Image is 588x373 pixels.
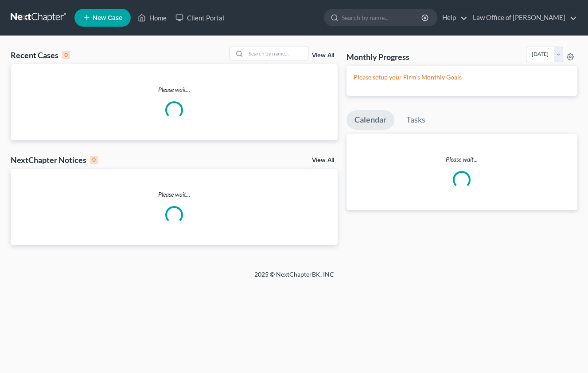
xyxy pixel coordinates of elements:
[354,73,570,82] p: Please setup your Firm's Monthly Goals
[11,190,338,199] p: Please wait...
[133,10,171,26] a: Home
[468,10,577,26] a: Law Office of [PERSON_NAME]
[312,52,334,59] a: View All
[342,9,423,26] input: Search by name...
[93,15,122,21] span: New Case
[398,110,433,130] a: Tasks
[11,155,98,165] div: NextChapter Notices
[11,85,338,94] p: Please wait...
[42,270,547,286] div: 2025 © NextChapterBK, INC
[312,157,334,163] a: View All
[246,47,308,60] input: Search by name...
[347,110,394,130] a: Calendar
[90,156,98,164] div: 0
[438,10,467,26] a: Help
[62,51,70,59] div: 0
[171,10,229,26] a: Client Portal
[11,50,70,60] div: Recent Cases
[347,52,409,62] h3: Monthly Progress
[347,155,577,164] p: Please wait...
